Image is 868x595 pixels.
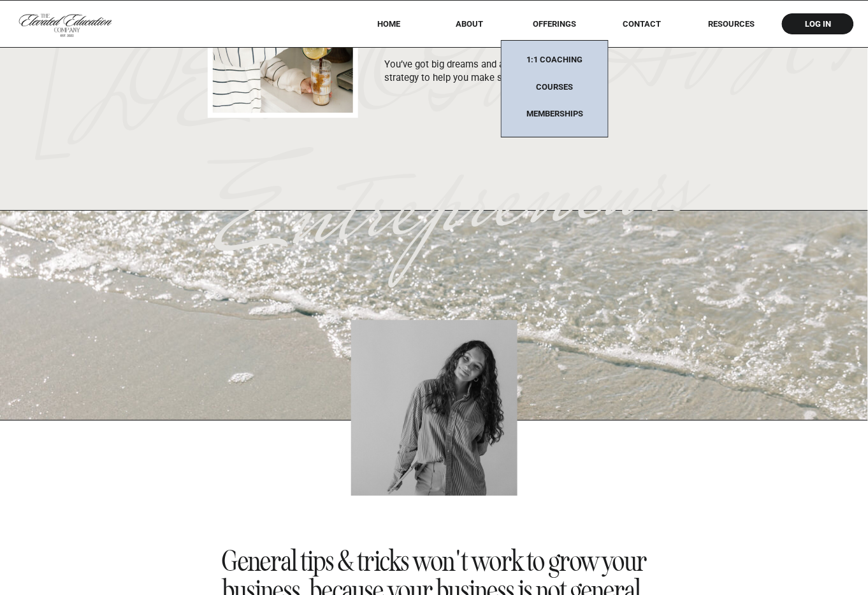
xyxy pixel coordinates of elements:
[384,4,632,86] p: Come on in, kick your shoes off, and stay awhile! The windows are open, the music’s vibey, and th...
[515,82,595,99] a: Courses
[515,55,595,71] a: 1:1 coaching
[691,19,772,29] a: RESOURCES
[793,19,843,29] a: log in
[361,19,417,29] a: HOME
[515,109,595,120] a: Memberships
[515,19,595,29] a: offerings
[614,19,670,29] a: Contact
[447,19,492,29] a: About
